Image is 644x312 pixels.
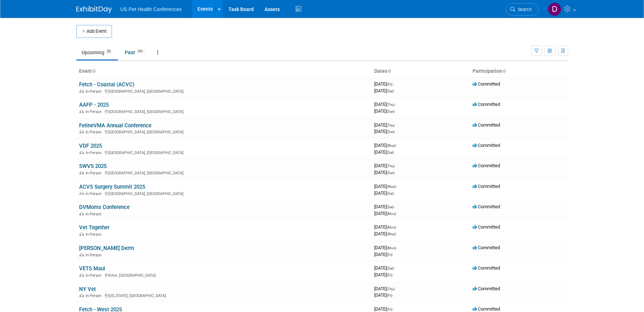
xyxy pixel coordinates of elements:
a: Sort by Participation Type [502,68,506,74]
span: - [396,122,397,128]
span: 101 [135,49,145,54]
span: [DATE] [374,88,394,93]
span: In-Person [86,171,104,175]
div: [US_STATE], [GEOGRAPHIC_DATA] [79,292,369,298]
a: SWVS 2025 [79,163,107,169]
span: In-Person [86,89,104,94]
span: [DATE] [374,143,398,148]
span: [DATE] [374,122,397,128]
div: Kihei, [GEOGRAPHIC_DATA] [79,272,369,278]
span: (Sat) [387,89,394,93]
span: [DATE] [374,292,392,298]
div: [GEOGRAPHIC_DATA], [GEOGRAPHIC_DATA] [79,149,369,155]
span: (Fri) [387,82,392,86]
img: In-Person Event [79,293,84,297]
a: VETS Maui [79,265,105,272]
span: Committed [473,163,500,168]
img: In-Person Event [79,89,84,93]
a: Vet Together [79,224,109,231]
a: NY Vet [79,286,96,292]
span: - [395,204,396,209]
img: ExhibitDay [76,6,112,13]
span: (Fri) [387,273,392,277]
span: [DATE] [374,129,395,134]
span: In-Person [86,150,104,155]
span: [DATE] [374,245,398,250]
span: Committed [473,306,500,312]
img: Debra Smith [548,2,561,16]
span: - [397,224,398,230]
a: Sort by Start Date [387,68,391,74]
span: (Sat) [387,191,394,195]
span: (Mon) [387,212,396,216]
span: Committed [473,204,500,209]
span: (Mon) [387,225,396,229]
a: Sort by Event Name [92,68,96,74]
th: Dates [371,65,470,77]
span: (Fri) [387,293,392,297]
span: In-Person [86,232,104,237]
a: Search [506,3,539,16]
span: [DATE] [374,170,395,175]
span: [DATE] [374,204,396,209]
span: US Pet Health Conferences [120,6,182,12]
span: (Sun) [387,130,395,134]
span: (Thu) [387,287,395,291]
a: ACVS Surgery Summit 2025 [79,184,145,190]
th: Event [76,65,371,77]
span: - [395,265,396,271]
span: - [393,306,395,312]
span: Committed [473,286,500,291]
a: [PERSON_NAME] Derm [79,245,134,251]
span: Committed [473,143,500,148]
span: Committed [473,122,500,128]
span: [DATE] [374,149,394,155]
span: (Wed) [387,144,396,148]
span: [DATE] [374,224,398,230]
div: [GEOGRAPHIC_DATA], [GEOGRAPHIC_DATA] [79,190,369,196]
a: Fetch - Coastal (ACVC) [79,81,134,88]
span: In-Person [86,293,104,298]
a: Past101 [119,46,150,59]
span: [DATE] [374,102,397,107]
span: [DATE] [374,272,392,277]
span: In-Person [86,191,104,196]
span: In-Person [86,212,104,216]
span: - [396,163,397,168]
th: Participation [470,65,568,77]
span: [DATE] [374,231,396,236]
img: In-Person Event [79,130,84,133]
a: FelineVMA Annual Conference [79,122,151,129]
span: (Mon) [387,246,396,250]
span: In-Person [86,109,104,114]
span: Committed [473,224,500,230]
span: Committed [473,102,500,107]
span: (Wed) [387,232,396,236]
div: [GEOGRAPHIC_DATA], [GEOGRAPHIC_DATA] [79,88,369,94]
span: (Wed) [387,185,396,189]
img: In-Person Event [79,150,84,154]
img: In-Person Event [79,253,84,256]
span: [DATE] [374,252,392,257]
span: - [396,286,397,291]
span: (Sun) [387,171,395,175]
span: Committed [473,184,500,189]
span: Committed [473,245,500,250]
a: VDF 2025 [79,143,102,149]
span: [DATE] [374,211,396,216]
button: Add Event [76,25,112,38]
div: [GEOGRAPHIC_DATA], [GEOGRAPHIC_DATA] [79,108,369,114]
img: In-Person Event [79,273,84,277]
span: In-Person [86,253,104,257]
a: Upcoming23 [76,46,118,59]
img: In-Person Event [79,191,84,195]
span: (Sat) [387,150,394,154]
span: [DATE] [374,306,395,312]
span: - [397,143,398,148]
span: - [393,81,395,87]
span: - [396,102,397,107]
span: [DATE] [374,265,396,271]
div: [GEOGRAPHIC_DATA], [GEOGRAPHIC_DATA] [79,129,369,134]
div: [GEOGRAPHIC_DATA], [GEOGRAPHIC_DATA] [79,170,369,175]
span: [DATE] [374,184,398,189]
